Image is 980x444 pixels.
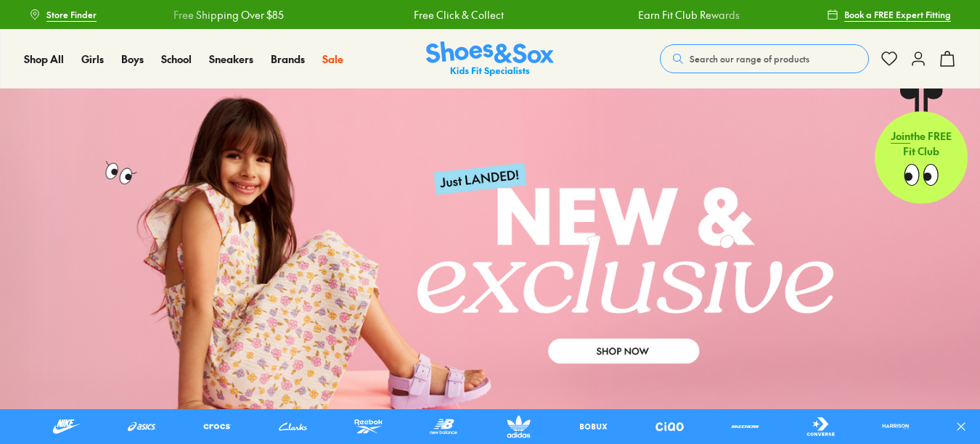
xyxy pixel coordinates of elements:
a: Free Click & Collect [412,7,502,22]
span: Store Finder [46,8,97,21]
span: Shop All [24,52,64,66]
a: Shop All [24,52,64,67]
span: Book a FREE Expert Fitting [844,8,951,21]
a: Store Finder [29,1,97,28]
a: Sneakers [209,52,253,67]
a: Boys [121,52,144,67]
span: Boys [121,52,144,66]
a: Shoes & Sox [426,41,554,77]
span: Sale [322,52,343,66]
span: School [161,52,192,66]
a: Brands [271,52,305,67]
span: Search our range of products [690,52,809,65]
a: Jointhe FREE Fit Club [875,88,968,204]
img: SNS_Logo_Responsive.svg [426,41,554,77]
a: Free Shipping Over $85 [173,7,283,22]
button: Search our range of products [660,44,869,73]
a: Sale [322,52,343,67]
a: Book a FREE Expert Fitting [827,1,951,28]
span: Girls [81,52,104,66]
a: School [161,52,192,67]
span: Sneakers [209,52,253,66]
a: Earn Fit Club Rewards [637,7,738,22]
a: Girls [81,52,104,67]
p: the FREE Fit Club [875,117,968,170]
span: Brands [271,52,305,66]
span: Join [891,128,910,143]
